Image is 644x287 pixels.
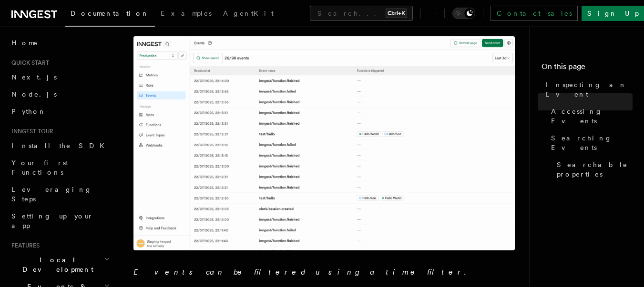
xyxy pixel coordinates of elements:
[8,34,112,51] a: Home
[8,242,40,249] span: Features
[8,208,112,234] a: Setting up your app
[133,267,476,277] em: Events can be filtered using a time filter.
[65,3,155,27] a: Documentation
[8,128,53,135] span: Inngest tour
[386,9,407,18] kbd: Ctrl+K
[542,61,633,76] h4: On this page
[310,6,413,21] button: Search...Ctrl+K
[8,103,112,120] a: Python
[8,251,112,278] button: Local Development
[11,73,57,81] span: Next.js
[8,181,112,208] a: Leveraging Steps
[11,108,46,115] span: Python
[161,10,212,17] span: Examples
[11,212,93,229] span: Setting up your app
[452,8,475,19] button: Toggle dark mode
[8,86,112,103] a: Node.js
[553,156,633,183] a: Searchable properties
[557,160,633,179] span: Searchable properties
[8,69,112,86] a: Next.js
[71,10,149,17] span: Documentation
[11,186,92,203] span: Leveraging Steps
[155,3,217,26] a: Examples
[547,103,633,129] a: Accessing Events
[11,38,38,48] span: Home
[223,10,274,17] span: AgentKit
[11,159,68,176] span: Your first Functions
[542,76,633,103] a: Inspecting an Event
[547,129,633,156] a: Searching Events
[217,3,279,26] a: AgentKit
[551,107,633,126] span: Accessing Events
[491,6,578,21] a: Contact sales
[8,59,49,67] span: Quick start
[545,80,633,99] span: Inspecting an Event
[551,133,633,152] span: Searching Events
[8,154,112,181] a: Your first Functions
[11,90,57,98] span: Node.js
[8,255,104,274] span: Local Development
[8,137,112,154] a: Install the SDK
[11,142,110,149] span: Install the SDK
[133,36,515,250] img: The Events list features the last events received.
